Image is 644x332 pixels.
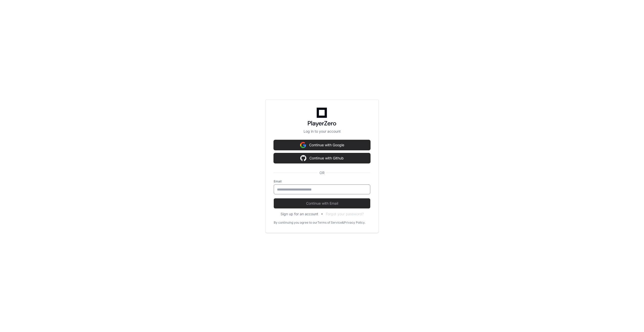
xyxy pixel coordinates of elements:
span: OR [317,170,327,175]
span: Continue with Email [274,201,370,206]
img: Sign in with google [300,140,306,150]
div: & [342,221,344,225]
label: Email [274,179,370,183]
button: Continue with Github [274,153,370,163]
p: Log in to your account [274,129,370,134]
img: Sign in with google [300,153,306,163]
a: Terms of Service [317,221,342,225]
div: By continuing you agree to our [274,221,317,225]
a: Privacy Policy. [344,221,365,225]
button: Forgot your password? [326,211,364,217]
button: Sign up for an account [281,211,318,217]
button: Continue with Google [274,140,370,150]
button: Continue with Email [274,198,370,208]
